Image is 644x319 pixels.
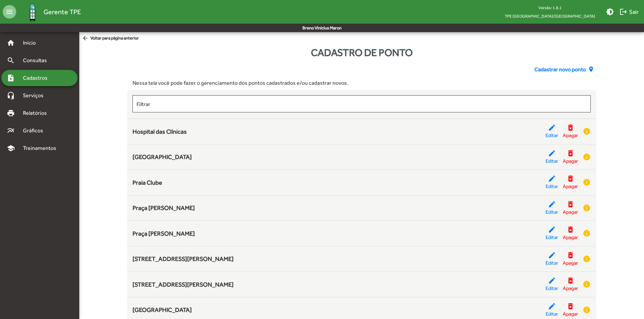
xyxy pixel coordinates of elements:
mat-icon: delete_forever [566,251,575,259]
mat-icon: edit [548,175,556,183]
span: Editar [546,234,558,241]
span: Apagar [563,157,578,165]
span: [STREET_ADDRESS][PERSON_NAME] [133,255,234,262]
span: Apagar [563,310,578,318]
span: Consultas [19,56,56,64]
span: Editar [546,157,558,165]
mat-icon: search [7,56,15,64]
mat-icon: delete_forever [566,175,575,183]
mat-icon: delete_forever [566,276,575,285]
mat-icon: edit [548,149,556,157]
span: Início [19,39,46,47]
mat-icon: delete_forever [566,149,575,157]
mat-icon: headset_mic [7,91,15,100]
span: Apagar [563,234,578,241]
mat-icon: delete_forever [566,225,575,234]
mat-icon: delete_forever [566,124,575,132]
span: Apagar [563,208,578,216]
mat-icon: note_add [7,74,15,82]
div: Versão: 1.8.1 [499,3,601,12]
span: Editar [546,132,558,139]
span: Editar [546,259,558,267]
mat-icon: multiline_chart [7,127,15,135]
mat-icon: edit [548,200,556,208]
span: Praça [PERSON_NAME] [133,204,195,211]
mat-icon: info [583,178,591,186]
img: Logo [22,1,43,23]
span: [GEOGRAPHIC_DATA] [133,153,192,160]
mat-icon: print [7,109,15,117]
div: Nessa tela você pode fazer o gerenciamento dos pontos cadastrados e/ou cadastrar novos. [133,79,591,87]
mat-icon: add_location [588,66,596,73]
span: Cadastrar novo ponto [534,65,586,74]
span: Editar [546,183,558,190]
button: Sair [617,6,641,18]
span: Apagar [563,183,578,190]
mat-icon: delete_forever [566,200,575,208]
span: Gerente TPE [43,6,81,17]
mat-icon: arrow_back [82,35,90,42]
span: Editar [546,310,558,318]
span: Gráficos [19,127,52,135]
span: Serviços [19,91,53,100]
mat-icon: info [583,127,591,135]
span: TPE [GEOGRAPHIC_DATA]/[GEOGRAPHIC_DATA] [499,12,601,20]
mat-icon: home [7,39,15,47]
span: Praia Clube [133,179,162,186]
mat-icon: school [7,144,15,152]
mat-icon: info [583,306,591,314]
a: Gerente TPE [16,1,81,23]
mat-icon: info [583,153,591,161]
span: Voltar para página anterior [82,35,139,42]
mat-icon: brightness_medium [606,8,614,16]
span: Sair [619,6,639,18]
mat-icon: info [583,255,591,263]
span: Relatórios [19,109,56,117]
span: Treinamentos [19,144,64,152]
span: [STREET_ADDRESS][PERSON_NAME] [133,281,234,288]
span: Cadastros [19,74,56,82]
mat-icon: edit [548,124,556,132]
mat-icon: delete_forever [566,302,575,310]
span: Apagar [563,259,578,267]
mat-icon: info [583,229,591,237]
mat-icon: menu [3,5,16,19]
mat-icon: info [583,280,591,288]
span: Apagar [563,132,578,139]
span: Praça [PERSON_NAME] [133,230,195,237]
span: Apagar [563,285,578,292]
mat-icon: edit [548,302,556,310]
span: Hospital das Clínicas [133,128,187,135]
mat-icon: edit [548,251,556,259]
span: [GEOGRAPHIC_DATA] [133,306,192,313]
mat-icon: info [583,204,591,212]
span: Editar [546,208,558,216]
div: Cadastro de ponto [79,45,644,60]
mat-icon: logout [619,8,627,16]
span: Editar [546,285,558,292]
mat-icon: edit [548,276,556,285]
mat-icon: edit [548,225,556,234]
